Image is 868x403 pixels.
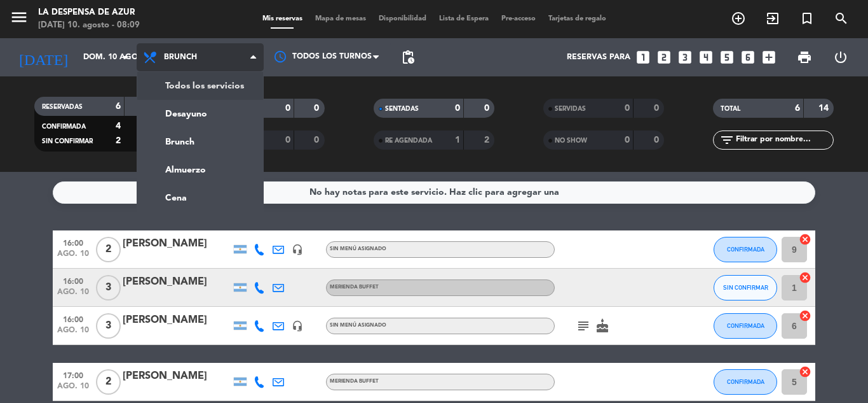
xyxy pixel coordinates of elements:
[567,53,630,62] span: Reservas para
[455,136,460,145] strong: 1
[57,382,89,397] span: ago. 10
[484,136,492,145] strong: 2
[727,246,764,253] span: CONFIRMADA
[799,271,811,284] i: cancel
[799,11,815,26] i: turned_in_not
[656,49,672,66] i: looks_two
[625,104,630,113] strong: 0
[42,138,93,145] span: SIN CONFIRMAR
[57,235,89,250] span: 16:00
[761,49,777,66] i: add_box
[400,50,416,65] span: pending_actions
[96,275,121,300] span: 3
[727,322,764,329] span: CONFIRMADA
[57,311,89,326] span: 16:00
[799,233,811,246] i: cancel
[799,365,811,378] i: cancel
[635,49,651,66] i: looks_one
[38,19,140,32] div: [DATE] 10. agosto - 08:09
[677,49,693,66] i: looks_3
[137,184,263,212] a: Cena
[698,49,714,66] i: looks_4
[385,138,432,144] span: RE AGENDADA
[719,132,735,148] i: filter_list
[164,53,197,62] span: Brunch
[116,102,121,111] strong: 6
[818,104,831,113] strong: 14
[797,50,812,65] span: print
[314,136,322,145] strong: 0
[123,236,231,252] div: [PERSON_NAME]
[10,8,29,31] button: menu
[795,104,800,113] strong: 6
[118,50,133,65] i: arrow_drop_down
[727,378,764,385] span: CONFIRMADA
[116,136,121,145] strong: 2
[542,15,613,22] span: Tarjetas de regalo
[123,274,231,290] div: [PERSON_NAME]
[57,326,89,341] span: ago. 10
[714,313,777,339] button: CONFIRMADA
[57,288,89,302] span: ago. 10
[555,106,586,112] span: SERVIDAS
[137,100,263,128] a: Desayuno
[285,136,290,145] strong: 0
[285,104,290,113] strong: 0
[735,133,833,147] input: Filtrar por nombre...
[137,156,263,184] a: Almuerzo
[330,379,379,384] span: Merienda Buffet
[10,43,77,71] i: [DATE]
[116,122,121,131] strong: 4
[433,15,495,22] span: Lista de Espera
[123,312,231,329] div: [PERSON_NAME]
[721,106,740,112] span: TOTAL
[765,11,780,26] i: exit_to_app
[576,318,591,334] i: subject
[330,246,386,251] span: Sin menú asignado
[714,275,777,300] button: SIN CONFIRMAR
[719,49,735,66] i: looks_5
[330,285,379,290] span: Merienda Buffet
[834,11,849,26] i: search
[714,369,777,395] button: CONFIRMADA
[495,15,542,22] span: Pre-acceso
[309,15,372,22] span: Mapa de mesas
[799,309,811,322] i: cancel
[740,49,756,66] i: looks_6
[10,8,29,27] i: menu
[595,318,610,334] i: cake
[723,284,768,291] span: SIN CONFIRMAR
[455,104,460,113] strong: 0
[42,104,83,110] span: RESERVADAS
[38,6,140,19] div: La Despensa de Azur
[625,136,630,145] strong: 0
[833,50,848,65] i: power_settings_new
[484,104,492,113] strong: 0
[137,72,263,100] a: Todos los servicios
[96,313,121,339] span: 3
[96,237,121,262] span: 2
[123,368,231,385] div: [PERSON_NAME]
[555,138,587,144] span: NO SHOW
[96,369,121,395] span: 2
[309,185,559,200] div: No hay notas para este servicio. Haz clic para agregar una
[714,237,777,262] button: CONFIRMADA
[654,104,661,113] strong: 0
[822,38,858,76] div: LOG OUT
[42,124,86,130] span: CONFIRMADA
[256,15,309,22] span: Mis reservas
[57,367,89,382] span: 17:00
[57,250,89,264] span: ago. 10
[731,11,746,26] i: add_circle_outline
[372,15,433,22] span: Disponibilidad
[385,106,419,112] span: SENTADAS
[57,273,89,288] span: 16:00
[654,136,661,145] strong: 0
[292,320,303,332] i: headset_mic
[314,104,322,113] strong: 0
[292,244,303,255] i: headset_mic
[137,128,263,156] a: Brunch
[330,323,386,328] span: Sin menú asignado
